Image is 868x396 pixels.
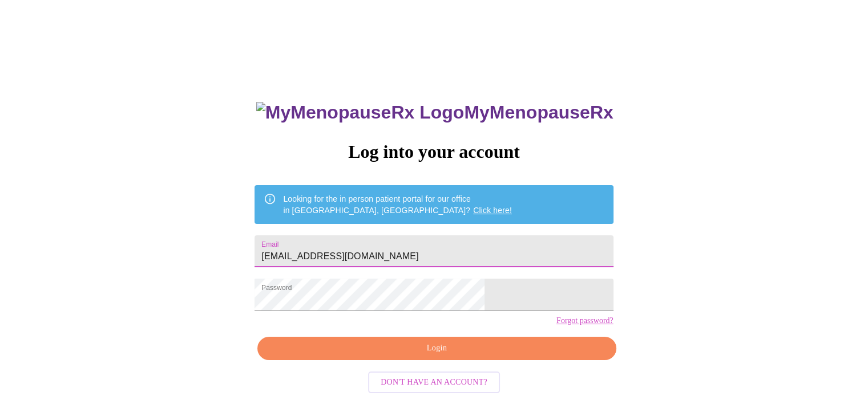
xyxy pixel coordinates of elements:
[283,189,512,221] div: Looking for the in person patient portal for our office in [GEOGRAPHIC_DATA], [GEOGRAPHIC_DATA]?
[271,341,603,356] span: Login
[473,206,512,215] a: Click here!
[368,371,500,394] button: Don't have an account?
[256,102,613,123] h3: MyMenopauseRx
[381,375,487,390] span: Don't have an account?
[257,337,616,360] button: Login
[256,102,464,123] img: MyMenopauseRx Logo
[255,141,613,162] h3: Log into your account
[556,316,613,325] a: Forgot password?
[365,376,503,386] a: Don't have an account?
